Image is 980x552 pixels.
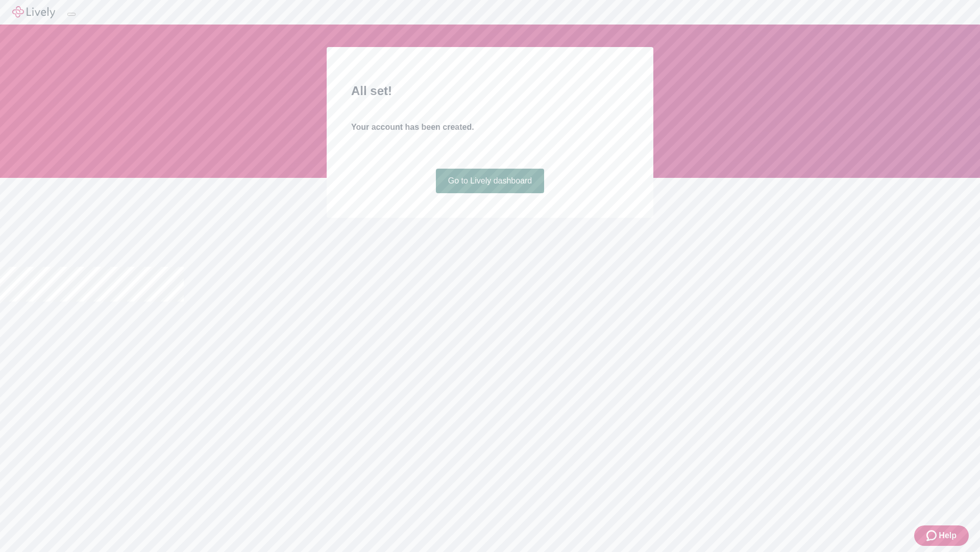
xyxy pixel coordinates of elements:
[939,530,957,542] span: Help
[351,82,629,100] h2: All set!
[926,530,939,542] svg: Zendesk support icon
[914,525,969,546] button: Zendesk support iconHelp
[436,169,545,193] a: Go to Lively dashboard
[351,121,629,133] h4: Your account has been created.
[67,13,76,16] button: Log out
[12,6,55,18] img: Lively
